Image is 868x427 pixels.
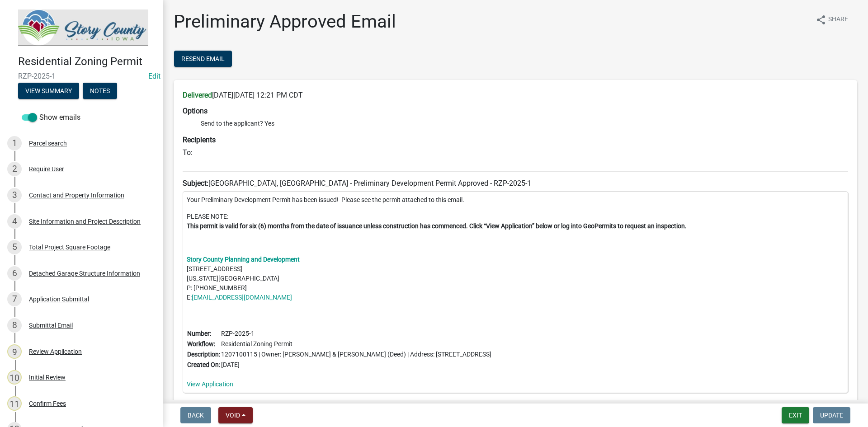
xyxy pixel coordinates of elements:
button: Update [813,407,850,423]
p: [STREET_ADDRESS] [US_STATE][GEOGRAPHIC_DATA] P: [PHONE_NUMBER] E: [187,255,844,302]
a: View Application [187,380,233,388]
span: RZP-2025-1 [18,72,145,80]
div: 9 [7,344,22,359]
h1: Preliminary Approved Email [174,11,396,33]
strong: Delivered [183,91,212,99]
div: Submittal Email [29,322,73,328]
div: Parcel search [29,140,67,146]
b: Description: [187,351,220,358]
button: Exit [782,407,809,423]
div: Total Project Square Footage [29,244,110,250]
div: 4 [7,214,22,229]
strong: This permit is valid for six (6) months from the date of issuance unless construction has commenc... [187,222,687,230]
span: Update [820,412,843,419]
button: Resend Email [174,51,232,67]
a: Story County Planning and Development [187,256,300,263]
i: share [816,14,826,25]
span: Share [828,14,848,25]
p: Your Preliminary Development Permit has been issued! Please see the permit attached to this email. [187,195,844,205]
td: [DATE] [221,360,492,370]
button: Back [180,407,211,423]
a: Edit [148,72,160,80]
td: Residential Zoning Permit [221,339,492,349]
div: Require User [29,166,64,172]
div: 10 [7,370,22,385]
wm-modal-confirm: Edit Application Number [148,72,160,80]
a: [EMAIL_ADDRESS][DOMAIN_NAME] [192,294,292,301]
wm-modal-confirm: Notes [83,88,117,95]
div: 6 [7,266,22,281]
td: RZP-2025-1 [221,328,492,339]
b: Workflow: [187,340,215,347]
b: Number: [187,330,211,337]
div: 1 [7,136,22,150]
wm-modal-confirm: Summary [18,88,79,95]
strong: Recipients [183,136,216,144]
strong: Subject: [183,179,208,188]
label: Show emails [22,112,80,123]
div: Detached Garage Structure Information [29,270,140,277]
button: View Summary [18,83,79,99]
img: Story County, Iowa [18,9,148,46]
h6: To: [183,148,848,157]
div: 2 [7,162,22,176]
div: 5 [7,240,22,254]
td: 1207100115 | Owner: [PERSON_NAME] & [PERSON_NAME] (Deed) | Address: [STREET_ADDRESS] [221,349,492,360]
div: 11 [7,396,22,411]
div: Confirm Fees [29,400,66,407]
div: 3 [7,188,22,202]
span: Back [188,412,204,419]
div: Site Information and Project Description [29,218,141,225]
button: Notes [83,83,117,99]
strong: Options [183,107,208,115]
div: Application Submittal [29,296,89,302]
h6: [DATE][DATE] 12:21 PM CDT [183,91,848,99]
span: Resend Email [181,55,225,62]
div: 7 [7,292,22,306]
button: shareShare [808,11,855,28]
h4: Residential Zoning Permit [18,55,156,68]
div: Initial Review [29,374,66,380]
p: PLEASE NOTE: [187,212,844,231]
h6: [GEOGRAPHIC_DATA], [GEOGRAPHIC_DATA] - Preliminary Development Permit Approved - RZP-2025-1 [183,179,848,188]
div: Review Application [29,348,82,355]
b: Created On: [187,361,220,368]
button: Void [218,407,253,423]
span: Void [226,412,240,419]
li: Send to the applicant? Yes [201,119,848,128]
div: Contact and Property Information [29,192,124,198]
div: 8 [7,318,22,333]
